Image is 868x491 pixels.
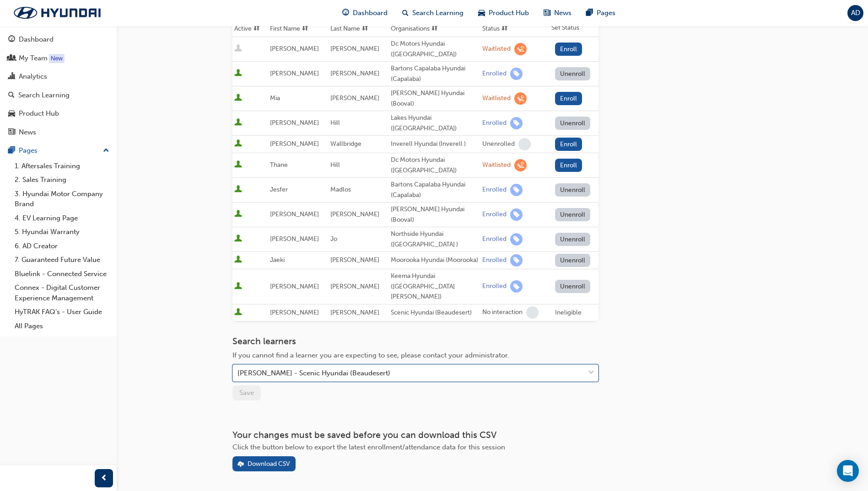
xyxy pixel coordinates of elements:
[302,25,308,32] span: sorting-icon
[586,7,593,19] span: pages-icon
[597,8,615,18] span: Pages
[555,117,591,130] button: Unenroll
[471,4,536,22] a: car-iconProduct Hub
[270,45,319,53] span: [PERSON_NAME]
[550,20,598,37] th: Set Status
[19,108,59,119] div: Product Hub
[232,351,509,359] span: If you cannot find a learner you are expecting to see, please contact your administrator.
[330,161,340,169] span: Hill
[555,67,591,80] button: Unenroll
[555,183,591,197] button: Unenroll
[234,69,242,78] span: User is active
[391,255,479,266] div: Moorooka Hyundai (Moorooka)
[237,461,244,469] span: download-icon
[482,69,507,78] div: Enrolled
[330,140,361,148] span: Wallbridge
[234,160,242,170] span: User is active
[482,210,507,219] div: Enrolled
[4,105,113,122] a: Product Hub
[330,210,379,218] span: [PERSON_NAME]
[239,389,254,397] span: Save
[510,117,523,129] span: learningRecordVerb_ENROLL-icon
[234,185,242,194] span: User is active
[270,69,319,77] span: [PERSON_NAME]
[330,309,379,316] span: [PERSON_NAME]
[482,256,507,265] div: Enrolled
[270,186,288,193] span: Jesfer
[501,25,508,32] span: sorting-icon
[335,4,395,22] a: guage-iconDashboard
[253,25,260,32] span: sorting-icon
[391,180,479,200] div: Bartons Capalaba Hyundai (Capalaba)
[579,4,623,22] a: pages-iconPages
[329,20,389,37] th: Toggle SortBy
[234,256,242,265] span: User is active
[482,119,507,128] div: Enrolled
[4,124,113,141] a: News
[234,139,242,149] span: User is active
[330,283,379,290] span: [PERSON_NAME]
[19,127,36,138] div: News
[482,45,511,53] div: Waitlisted
[8,36,15,44] span: guage-icon
[510,254,523,267] span: learningRecordVerb_ENROLL-icon
[518,138,531,150] span: learningRecordVerb_NONE-icon
[536,4,579,22] a: news-iconNews
[19,71,47,82] div: Analytics
[232,430,598,440] h3: Your changes must be saved before you can download this CSV
[510,208,523,221] span: learningRecordVerb_ENROLL-icon
[8,73,15,81] span: chart-icon
[847,5,863,21] button: AD
[837,460,859,482] div: Open Intercom Messenger
[362,25,368,32] span: sorting-icon
[330,45,379,53] span: [PERSON_NAME]
[391,271,479,302] div: Keema Hyundai ([GEOGRAPHIC_DATA][PERSON_NAME])
[510,233,523,245] span: learningRecordVerb_ENROLL-icon
[389,20,480,37] th: Toggle SortBy
[237,368,390,379] div: [PERSON_NAME] - Scenic Hyundai (Beaudesert)
[330,235,337,243] span: Jo
[270,94,280,102] span: Mia
[851,8,860,18] span: AD
[391,308,479,318] div: Scenic Hyundai (Beaudesert)
[555,159,582,172] button: Enroll
[11,225,113,239] a: 5. Hyundai Warranty
[232,20,268,37] th: Toggle SortBy
[18,90,70,101] div: Search Learning
[11,319,113,333] a: All Pages
[4,87,113,104] a: Search Learning
[391,139,479,149] div: Inverell Hyundai (Inverell )
[482,140,515,149] div: Unenrolled
[11,239,113,253] a: 6. AD Creator
[11,187,113,211] a: 3. Hyundai Motor Company Brand
[554,8,571,18] span: News
[330,69,379,77] span: [PERSON_NAME]
[330,186,351,193] span: Madlos
[555,280,591,293] button: Unenroll
[4,142,113,159] button: Pages
[510,184,523,196] span: learningRecordVerb_ENROLL-icon
[8,147,15,155] span: pages-icon
[555,233,591,246] button: Unenroll
[11,267,113,281] a: Bluelink - Connected Service
[391,113,479,133] div: Lakes Hyundai ([GEOGRAPHIC_DATA])
[489,8,529,18] span: Product Hub
[234,235,242,244] span: User is active
[11,305,113,319] a: HyTRAK FAQ's - User Guide
[482,186,507,194] div: Enrolled
[11,159,113,173] a: 1. Aftersales Training
[391,155,479,176] div: Dc Motors Hyundai ([GEOGRAPHIC_DATA])
[555,92,582,105] button: Enroll
[234,44,242,53] span: User is inactive
[232,336,598,347] h3: Search learners
[514,92,527,105] span: learningRecordVerb_WAITLIST-icon
[5,3,110,22] img: Trak
[342,7,349,19] span: guage-icon
[234,308,242,317] span: User is active
[555,43,582,56] button: Enroll
[482,235,507,244] div: Enrolled
[4,29,113,142] button: DashboardMy TeamAnalyticsSearch LearningProduct HubNews
[19,145,38,156] div: Pages
[232,385,261,400] button: Save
